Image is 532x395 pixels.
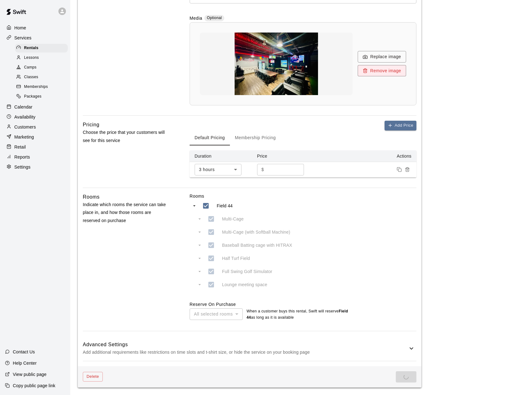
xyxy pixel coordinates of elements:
button: Add Price [385,121,416,130]
p: Home [14,25,26,31]
div: Memberships [15,83,68,91]
img: Service image [214,33,339,95]
div: Lessons [15,53,68,62]
a: Lessons [15,53,70,63]
div: Camps [15,63,68,72]
span: Lessons [24,55,39,61]
p: Lounge meeting space [222,281,267,288]
p: Reports [14,154,30,160]
p: Indicate which rooms the service can take place in, and how those rooms are reserved on purchase [83,201,170,225]
div: All selected rooms [190,308,243,320]
p: Marketing [14,134,34,140]
div: Rentals [15,44,68,53]
a: Camps [15,63,70,73]
p: Full Swing Golf Simulator [222,268,272,275]
ul: swift facility view [190,199,315,291]
p: Field 44 [217,203,233,209]
button: Membership Pricing [230,130,281,145]
p: $ [261,166,264,173]
div: Advanced SettingsAdd additional requirements like restrictions on time slots and t-shirt size, or... [83,336,416,361]
a: Retail [5,142,65,152]
p: Settings [14,164,31,170]
a: Marketing [5,132,65,142]
button: Duplicate price [395,165,403,174]
a: Packages [15,92,70,102]
a: Reports [5,152,65,162]
button: Default Pricing [190,130,230,145]
label: Media [190,15,202,22]
p: When a customer buys this rental , Swift will reserve as long as it is available [246,308,356,321]
a: Customers [5,122,65,132]
a: Availability [5,112,65,122]
div: 3 hours [195,164,241,175]
th: Duration [190,150,252,162]
span: Optional [207,16,222,20]
div: Classes [15,73,68,82]
a: Settings [5,162,65,172]
button: Delete [83,372,103,382]
a: Classes [15,73,70,82]
button: Remove image [358,65,406,77]
p: Availability [14,114,36,120]
span: Camps [24,64,37,71]
span: Classes [24,74,38,80]
button: Replace image [358,51,406,63]
h6: Rooms [83,193,100,201]
span: Rentals [24,45,38,51]
div: Packages [15,92,68,101]
a: Memberships [15,82,70,92]
label: Rooms [190,193,416,199]
th: Price [252,150,315,162]
button: Remove price [403,165,411,174]
h6: Pricing [83,121,99,129]
p: View public page [13,371,47,377]
p: Multi-Cage [222,216,244,222]
p: Half Turf Field [222,255,250,261]
b: Field 44 [246,309,348,320]
p: Calendar [14,104,32,110]
p: Add additional requirements like restrictions on time slots and t-shirt size, or hide the service... [83,348,408,356]
p: Contact Us [13,349,35,355]
label: Reserve On Purchase [190,302,236,307]
p: Retail [14,144,26,150]
p: Copy public page link [13,382,55,389]
p: Services [14,35,32,41]
h6: Advanced Settings [83,341,408,349]
a: Rentals [15,43,70,53]
p: Multi-Cage (with Softball Machine) [222,229,290,235]
a: Home [5,23,65,33]
a: Services [5,33,65,43]
th: Actions [315,150,416,162]
span: Memberships [24,84,48,90]
p: Choose the price that your customers will see for this service [83,129,170,144]
span: Packages [24,94,42,100]
p: Customers [14,124,36,130]
a: Calendar [5,102,65,112]
p: Help Center [13,360,37,366]
p: Baseball Batting cage with HITRAX [222,242,292,248]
